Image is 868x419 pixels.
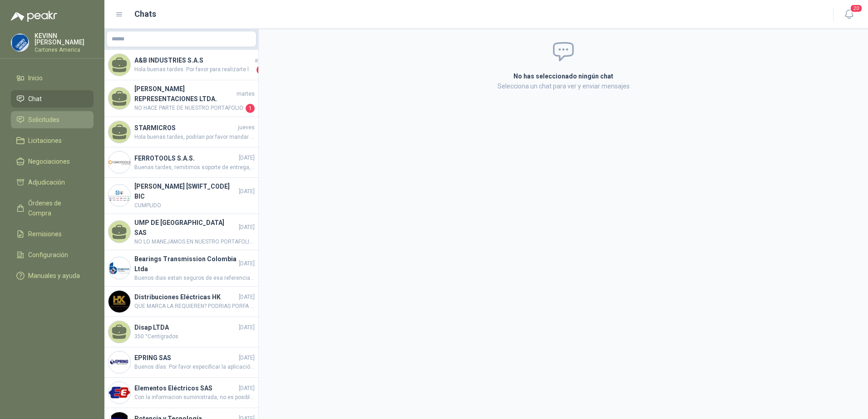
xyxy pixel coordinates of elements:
span: 350 °Centigrados [134,332,255,341]
a: Inicio [11,69,94,87]
a: Company Logo[PERSON_NAME] [SWIFT_CODE] BIC[DATE]CUMPLIDO [104,178,258,214]
h4: EPRING SAS [134,353,237,363]
a: A&B INDUSTRIES S.A.SayerHola buenas tardes. Por favor para realizarte la cotización. Necesitan la... [104,50,258,80]
a: Manuales y ayuda [11,267,94,284]
p: Selecciona un chat para ver y enviar mensajes [405,81,722,91]
span: Buenos dias estan seguros de esa referencia ya que no sale en ninguna marca quedamos atentos a su... [134,274,255,283]
span: [DATE] [239,293,255,302]
span: [DATE] [239,323,255,332]
span: Órdenes de Compra [28,198,85,218]
img: Company Logo [108,291,130,312]
span: Con la informacion suministrada, no es posible cotizar. Por favor especificar modelo y marca del ... [134,393,255,402]
a: Remisiones [11,225,94,243]
span: [DATE] [239,223,255,232]
span: Remisiones [28,229,62,239]
a: Adjudicación [11,174,94,191]
p: KEVINN [PERSON_NAME] [35,33,94,45]
span: jueves [238,123,255,132]
span: CUMPLIDO [134,201,255,210]
h4: FERROTOOLS S.A.S. [134,153,237,163]
a: Chat [11,90,94,107]
span: Adjudicación [28,177,65,187]
h4: Bearings Transmission Colombia Ltda [134,254,237,274]
a: STARMICROSjuevesHola buenas tardes, podrían por favor mandar especificaciones o imágenes del prod... [104,117,258,147]
span: 1 [256,65,266,74]
a: Configuración [11,246,94,263]
span: Negociaciones [28,156,70,166]
a: Solicitudes [11,111,94,128]
span: Licitaciones [28,136,62,146]
span: [DATE] [239,384,255,393]
h4: STARMICROS [134,123,236,133]
h4: Distribuciones Eléctricas HK [134,292,237,302]
img: Company Logo [11,34,29,51]
h4: Disap LTDA [134,322,237,332]
img: Company Logo [108,151,130,173]
a: Company LogoElementos Eléctricos SAS[DATE]Con la informacion suministrada, no es posible cotizar.... [104,378,258,408]
span: Inicio [28,73,43,83]
span: [DATE] [239,354,255,362]
span: Buenos días: Por favor especificar la aplicación: (Si es para izaje. para amarrar carga, cuantos ... [134,363,255,371]
img: Company Logo [108,382,130,404]
span: 20 [850,4,863,13]
h4: UMP DE [GEOGRAPHIC_DATA] SAS [134,218,237,238]
h4: [PERSON_NAME] [SWIFT_CODE] BIC [134,181,237,201]
a: [PERSON_NAME] REPRESENTACIONES LTDA.martesNO HACE PARTE DE NUESTRO PORTAFOLIO1 [104,80,258,117]
h2: No has seleccionado ningún chat [405,71,722,81]
h4: [PERSON_NAME] REPRESENTACIONES LTDA. [134,84,235,104]
h1: Chats [134,8,156,20]
span: ayer [255,56,266,65]
img: Company Logo [108,185,130,206]
span: Chat [28,94,42,104]
img: Company Logo [108,257,130,279]
h4: Elementos Eléctricos SAS [134,383,237,393]
span: [DATE] [239,187,255,196]
span: Hola buenas tardes, podrían por favor mandar especificaciones o imágenes del productor para poder... [134,133,255,141]
span: [DATE] [239,154,255,162]
a: UMP DE [GEOGRAPHIC_DATA] SAS[DATE]NO LO MANEJAMOS EN NUESTRO PORTAFOLIO DE PRODUCTOS [104,214,258,250]
span: NO LO MANEJAMOS EN NUESTRO PORTAFOLIO DE PRODUCTOS [134,238,255,246]
span: Buenas tardes, remitimos soporte de entrega, estaremos compartiendo el numero de guía para su seg... [134,163,255,172]
span: Configuración [28,250,68,260]
span: Hola buenas tardes. Por favor para realizarte la cotización. Necesitan la manguera para agua aire... [134,65,255,74]
h4: A&B INDUSTRIES S.A.S [134,55,253,65]
span: QUE MARCA LA REQUIEREN? PODRIAS PORFA ADJUNTAR LA FICHA TECNICA DE LA BOMBA [134,302,255,311]
span: Manuales y ayuda [28,271,80,281]
span: Solicitudes [28,115,59,125]
a: Órdenes de Compra [11,195,94,222]
p: Cartones America [35,47,94,53]
a: Company LogoFERROTOOLS S.A.S.[DATE]Buenas tardes, remitimos soporte de entrega, estaremos compart... [104,147,258,178]
span: [DATE] [239,259,255,268]
span: martes [237,90,255,98]
img: Company Logo [108,351,130,373]
a: Company LogoDistribuciones Eléctricas HK[DATE]QUE MARCA LA REQUIEREN? PODRIAS PORFA ADJUNTAR LA F... [104,287,258,317]
a: Licitaciones [11,132,94,149]
a: Company LogoEPRING SAS[DATE]Buenos días: Por favor especificar la aplicación: (Si es para izaje. ... [104,347,258,378]
a: Negociaciones [11,153,94,170]
img: Logo peakr [11,11,57,22]
a: Company LogoBearings Transmission Colombia Ltda[DATE]Buenos dias estan seguros de esa referencia ... [104,250,258,287]
a: Disap LTDA[DATE]350 °Centigrados [104,317,258,347]
span: 1 [246,104,255,113]
span: NO HACE PARTE DE NUESTRO PORTAFOLIO [134,104,244,113]
button: 20 [841,6,857,23]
